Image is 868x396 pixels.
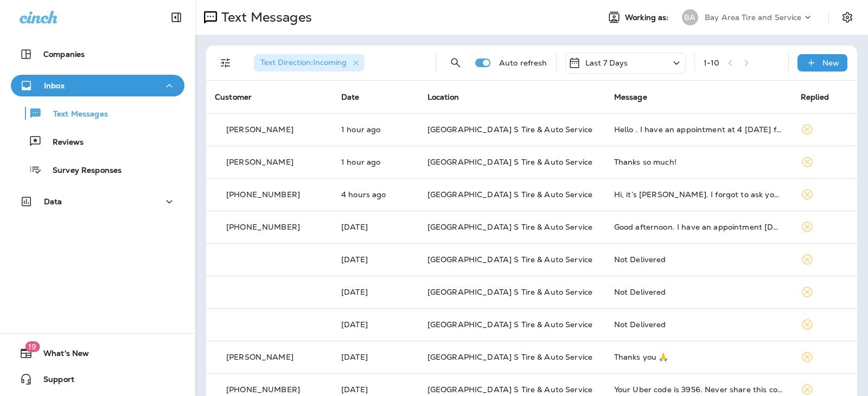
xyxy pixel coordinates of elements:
button: Settings [838,8,857,27]
span: 19 [25,341,40,352]
span: [GEOGRAPHIC_DATA] S Tire & Auto Service [427,222,592,232]
p: Sep 25, 2025 09:28 AM [341,385,410,394]
div: Your Uber code is 3956. Never share this code. [614,385,783,394]
p: Sep 28, 2025 04:07 PM [341,223,410,231]
span: [GEOGRAPHIC_DATA] S Tire & Auto Service [427,287,592,297]
button: Text Messages [11,102,184,125]
p: Sep 30, 2025 10:31 AM [341,190,410,199]
button: Inbox [11,75,184,96]
button: Reviews [11,130,184,153]
span: Text Direction : Incoming [260,57,347,67]
span: Working as: [625,13,671,22]
p: Data [44,197,62,206]
button: Filters [215,52,237,74]
p: Auto refresh [499,59,547,67]
p: [PERSON_NAME] [226,353,293,361]
span: Message [614,92,647,102]
p: Sep 26, 2025 12:38 PM [341,320,410,329]
p: Sep 25, 2025 03:07 PM [341,353,410,361]
p: New [822,59,839,67]
p: Companies [43,50,85,59]
span: [GEOGRAPHIC_DATA] S Tire & Auto Service [427,320,592,329]
div: BA [682,9,698,25]
button: 19What's New [11,342,184,364]
span: What's New [33,349,89,362]
div: Thanks so much! [614,158,783,166]
p: Survey Responses [42,166,122,176]
span: Customer [215,92,252,102]
span: [GEOGRAPHIC_DATA] S Tire & Auto Service [427,190,592,199]
p: [PERSON_NAME] [226,125,293,134]
div: Not Delivered [614,255,783,264]
span: [GEOGRAPHIC_DATA] S Tire & Auto Service [427,125,592,134]
button: Collapse Sidebar [161,7,192,28]
p: Sep 28, 2025 06:22 AM [341,288,410,296]
p: Reviews [42,138,84,148]
button: Support [11,368,184,390]
div: Hi, it’s Teresa Fox. I forgot to ask you about an ETA. Just ballpark…Thanks. [614,190,783,199]
p: Sep 30, 2025 02:15 PM [341,125,410,134]
div: Hello . I have an appointment at 4 today for Honda Civic oil change and was wondering if i could ... [614,125,783,134]
span: Date [341,92,360,102]
span: [GEOGRAPHIC_DATA] S Tire & Auto Service [427,385,592,394]
p: Sep 28, 2025 11:28 AM [341,255,410,264]
p: Text Messages [217,9,312,25]
p: [PHONE_NUMBER] [226,223,300,231]
div: Text Direction:Incoming [254,54,365,72]
p: Text Messages [42,109,108,120]
span: Location [427,92,459,102]
button: Companies [11,43,184,65]
p: [PHONE_NUMBER] [226,385,300,394]
div: Thanks you 🙏 [614,353,783,361]
div: Good afternoon. I have an appointment tomorrow at 4 but I no longer need it. I was able to get my... [614,223,783,231]
span: Replied [801,92,829,102]
p: [PHONE_NUMBER] [226,190,300,199]
span: Support [33,375,74,388]
p: Inbox [44,81,65,90]
div: 1 - 10 [704,59,720,67]
button: Survey Responses [11,158,184,181]
p: Bay Area Tire and Service [705,13,802,22]
span: [GEOGRAPHIC_DATA] S Tire & Auto Service [427,157,592,167]
div: Not Delivered [614,288,783,296]
div: Not Delivered [614,320,783,329]
button: Search Messages [445,52,467,74]
p: Sep 30, 2025 02:12 PM [341,158,410,166]
span: [GEOGRAPHIC_DATA] S Tire & Auto Service [427,255,592,264]
p: [PERSON_NAME] [226,158,293,166]
p: Last 7 Days [585,59,628,67]
span: [GEOGRAPHIC_DATA] S Tire & Auto Service [427,352,592,362]
button: Data [11,191,184,212]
